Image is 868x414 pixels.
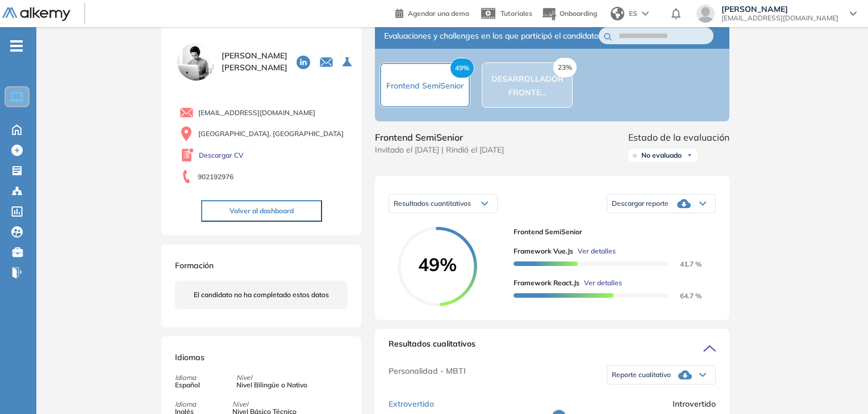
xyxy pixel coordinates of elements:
[721,5,838,14] span: [PERSON_NAME]
[386,81,464,91] span: Frontend SemiSenior
[629,9,637,19] span: ES
[628,130,729,144] span: Estado de la evaluación
[721,14,838,23] span: [EMAIL_ADDRESS][DOMAIN_NAME]
[686,152,693,159] img: Ícono de flecha
[175,41,217,83] img: PROFILE_MENU_LOGO_USER
[198,129,344,139] span: [GEOGRAPHIC_DATA], [GEOGRAPHIC_DATA]
[236,373,307,383] span: Nivel
[398,255,477,273] span: 49%
[514,278,579,288] span: Framework React.js
[642,11,649,16] img: arrow
[560,9,597,18] span: Onboarding
[389,398,434,410] span: Extrovertido
[194,290,329,300] span: El candidato no ha completado estos datos
[408,9,469,18] span: Agendar una demo
[450,58,474,78] span: 49%
[514,246,573,256] span: Framework Vue.js
[641,151,682,160] span: No evaluado
[375,130,504,144] span: Frontend SemiSenior
[175,399,196,409] span: Idioma
[394,199,471,208] span: Resultados cuantitativos
[198,108,315,118] span: [EMAIL_ADDRESS][DOMAIN_NAME]
[673,398,716,410] span: Introvertido
[389,365,466,385] span: Personalidad - MBTI
[389,338,475,356] span: Resultados cualitativos
[612,370,671,379] span: Reporte cualitativo
[175,380,200,390] span: Español
[175,352,205,362] span: Idiomas
[491,74,564,98] span: DESARROLLADOR FRONTE...
[514,227,707,237] span: Frontend SemiSenior
[175,373,200,383] span: Idioma
[612,199,669,208] span: Descargar reporte
[222,50,287,74] span: [PERSON_NAME] [PERSON_NAME]
[384,30,599,42] span: Evaluaciones y challenges en los que participó el candidato
[2,7,70,22] img: Logo
[541,2,597,26] button: Onboarding
[500,9,532,18] span: Tutoriales
[553,58,577,77] span: 23%
[578,246,616,256] span: Ver detalles
[10,45,23,47] i: -
[579,278,622,288] button: Ver detalles
[175,260,214,271] span: Formación
[375,144,504,156] span: Invitado el [DATE] | Rindió el [DATE]
[198,172,233,182] span: 902192976
[611,7,624,20] img: world
[236,380,307,390] span: Nivel Bilingüe o Nativo
[199,150,244,160] a: Descargar CV
[201,200,322,222] button: Volver al dashboard
[666,292,702,300] span: 64.7 %
[395,6,469,19] a: Agendar una demo
[584,278,622,288] span: Ver detalles
[666,260,702,268] span: 41.7 %
[573,246,616,256] button: Ver detalles
[232,399,297,409] span: Nivel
